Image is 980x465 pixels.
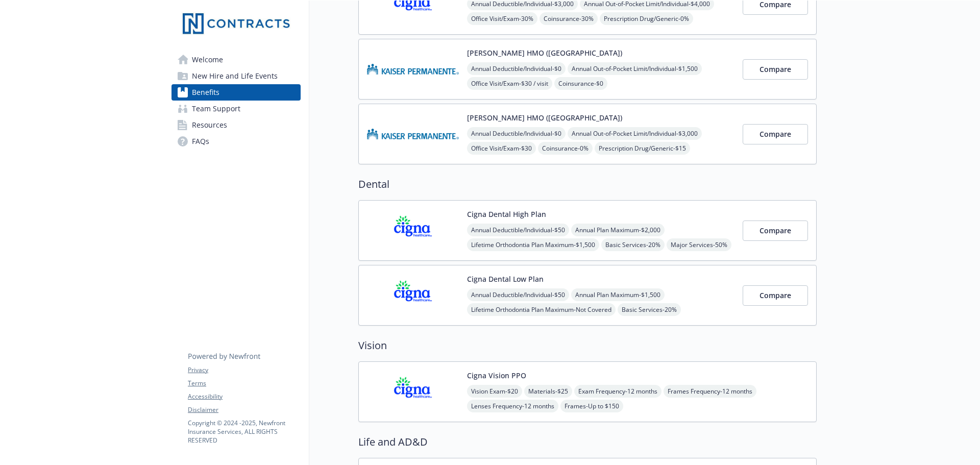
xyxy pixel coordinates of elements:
span: Prescription Drug/Generic - $15 [595,142,690,155]
span: Annual Deductible/Individual - $50 [467,288,569,301]
a: Terms [188,379,300,388]
button: Compare [743,124,808,144]
span: FAQs [192,133,209,150]
span: Annual Deductible/Individual - $50 [467,224,569,236]
span: Office Visit/Exam - $30 [467,142,536,155]
span: Annual Deductible/Individual - $0 [467,127,566,140]
span: Materials - $25 [524,385,572,398]
h2: Vision [358,338,817,353]
img: CIGNA carrier logo [367,209,459,252]
span: Annual Out-of-Pocket Limit/Individual - $3,000 [568,127,702,140]
span: Vision Exam - $20 [467,385,522,398]
a: Accessibility [188,392,300,401]
button: Cigna Dental Low Plan [467,274,544,284]
span: Basic Services - 20% [618,303,681,316]
a: Welcome [171,52,301,68]
a: FAQs [171,133,301,150]
button: Cigna Dental High Plan [467,209,546,219]
a: Privacy [188,365,300,375]
img: CIGNA carrier logo [367,370,459,413]
span: New Hire and Life Events [192,68,278,84]
span: Lifetime Orthodontia Plan Maximum - Not Covered [467,303,616,316]
img: Kaiser Permanente of Washington carrier logo [367,112,459,156]
span: Frames - Up to $150 [560,400,623,412]
span: Benefits [192,84,219,101]
a: Benefits [171,84,301,101]
span: Coinsurance - 0% [538,142,593,155]
h2: Life and AD&D [358,434,817,450]
span: Annual Deductible/Individual - $0 [467,62,566,75]
span: Lifetime Orthodontia Plan Maximum - $1,500 [467,238,599,251]
span: Lenses Frequency - 12 months [467,400,558,412]
span: Annual Plan Maximum - $2,000 [571,224,665,236]
button: Compare [743,285,808,306]
span: Office Visit/Exam - $30 / visit [467,77,552,90]
button: Compare [743,221,808,241]
span: Compare [759,226,791,235]
span: Compare [759,64,791,74]
img: CIGNA carrier logo [367,274,459,317]
a: Team Support [171,101,301,117]
span: Basic Services - 20% [601,238,665,251]
span: Exam Frequency - 12 months [574,385,661,398]
span: Compare [759,129,791,139]
span: Office Visit/Exam - 30% [467,12,537,25]
button: [PERSON_NAME] HMO ([GEOGRAPHIC_DATA]) [467,112,622,123]
span: Major Services - 50% [667,238,731,251]
button: Cigna Vision PPO [467,370,526,381]
span: Resources [192,117,227,133]
span: Frames Frequency - 12 months [664,385,756,398]
span: Annual Plan Maximum - $1,500 [571,288,665,301]
span: Prescription Drug/Generic - 0% [600,12,693,25]
h2: Dental [358,177,817,192]
a: Disclaimer [188,405,300,414]
p: Copyright © 2024 - 2025 , Newfront Insurance Services, ALL RIGHTS RESERVED [188,419,300,445]
span: Coinsurance - 30% [540,12,598,25]
button: Compare [743,59,808,80]
a: New Hire and Life Events [171,68,301,84]
img: Kaiser Permanente Insurance Company carrier logo [367,47,459,91]
span: Annual Out-of-Pocket Limit/Individual - $1,500 [568,62,702,75]
a: Resources [171,117,301,133]
span: Welcome [192,52,223,68]
span: Team Support [192,101,240,117]
span: Compare [759,290,791,300]
span: Coinsurance - $0 [554,77,607,90]
button: [PERSON_NAME] HMO ([GEOGRAPHIC_DATA]) [467,47,622,58]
